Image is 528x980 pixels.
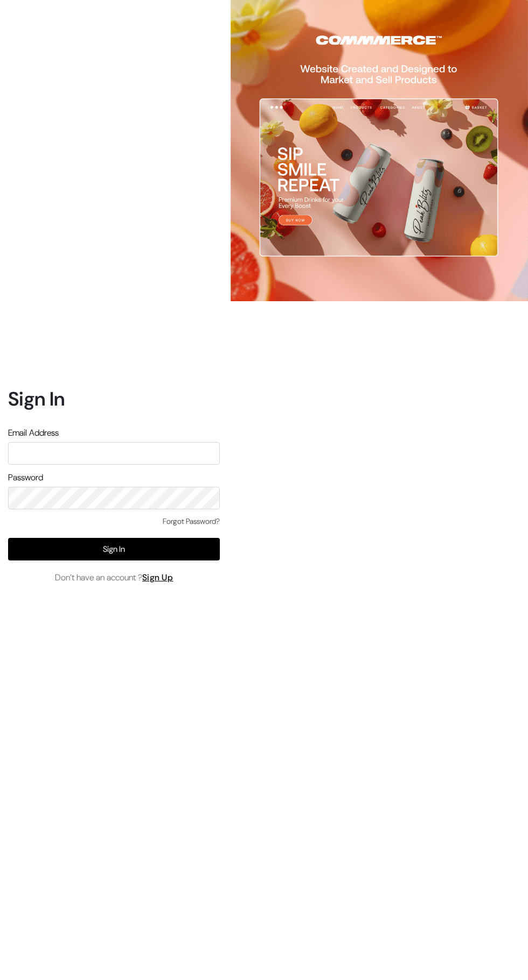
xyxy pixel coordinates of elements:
[55,571,173,584] span: Don’t have an account ?
[163,516,220,527] a: Forgot Password?
[8,387,220,410] h1: Sign In
[8,471,43,484] label: Password
[8,427,59,439] label: Email Address
[142,572,173,583] a: Sign Up
[8,538,220,560] button: Sign In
